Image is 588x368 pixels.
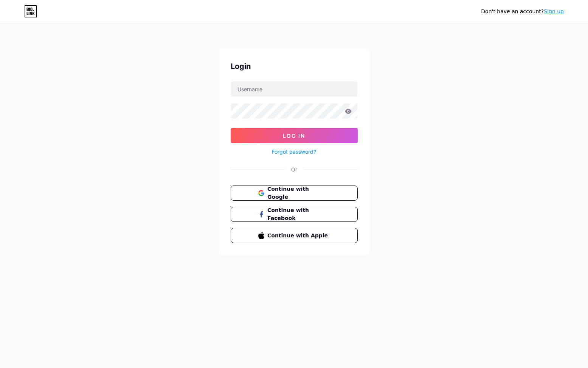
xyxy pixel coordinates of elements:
span: Continue with Facebook [267,206,330,222]
a: Forgot password? [272,148,316,156]
button: Continue with Apple [231,228,358,243]
div: Don't have an account? [481,8,564,16]
button: Continue with Google [231,186,358,201]
span: Log In [283,133,305,139]
div: Login [231,61,358,72]
div: Or [291,165,297,173]
span: Continue with Apple [267,232,330,240]
button: Log In [231,128,358,143]
a: Sign up [544,8,564,14]
button: Continue with Facebook [231,207,358,222]
span: Continue with Google [267,185,330,201]
input: Username [231,81,357,97]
